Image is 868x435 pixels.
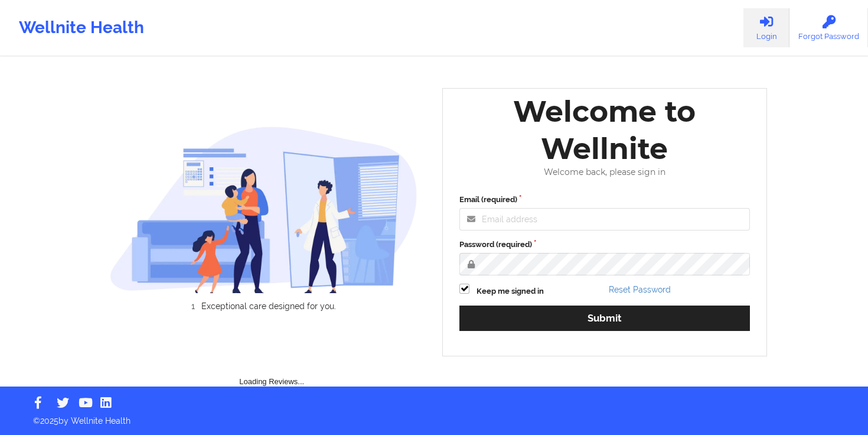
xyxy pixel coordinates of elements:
label: Password (required) [459,239,750,251]
label: Keep me signed in [477,285,544,297]
label: Email (required) [459,194,750,206]
a: Forgot Password [789,8,868,47]
p: © 2025 by Wellnite Health [25,407,843,427]
button: Submit [459,306,750,331]
input: Email address [459,208,750,231]
div: Welcome to Wellnite [451,93,758,167]
img: wellnite-auth-hero_200.c722682e.png [110,126,418,293]
a: Login [743,8,789,47]
a: Reset Password [609,285,671,294]
div: Loading Reviews... [110,331,435,388]
div: Welcome back, please sign in [451,167,758,177]
li: Exceptional care designed for you. [120,301,417,311]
